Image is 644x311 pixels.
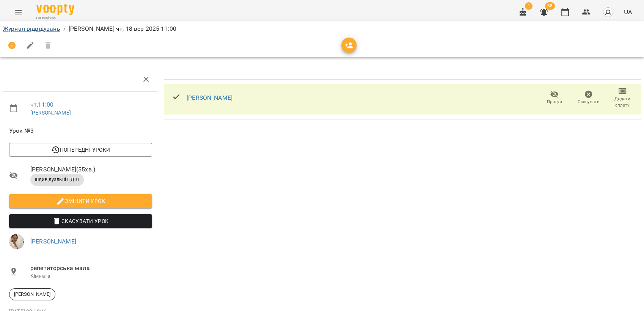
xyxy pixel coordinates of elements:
[63,24,66,33] li: /
[610,96,635,108] span: Додати сплату
[9,291,55,298] span: [PERSON_NAME]
[30,110,71,116] a: [PERSON_NAME]
[621,5,635,19] button: UA
[624,8,632,16] span: UA
[30,101,53,108] a: чт , 11:00
[30,238,76,245] a: [PERSON_NAME]
[547,99,562,105] span: Прогул
[30,264,152,273] span: репетиторська мала
[36,16,74,20] span: For Business
[15,145,146,154] span: Попередні уроки
[572,87,606,108] button: Скасувати
[9,194,152,208] button: Змінити урок
[9,288,55,300] div: [PERSON_NAME]
[9,214,152,228] button: Скасувати Урок
[36,4,74,15] img: Voopty Logo
[187,94,232,101] a: [PERSON_NAME]
[9,126,152,135] span: Урок №3
[30,176,84,183] span: Індивідуальні ПДШ
[537,87,572,108] button: Прогул
[30,272,152,280] p: Кімната
[605,87,639,108] button: Додати сплату
[69,24,176,33] p: [PERSON_NAME] чт, 18 вер 2025 11:00
[15,217,146,226] span: Скасувати Урок
[3,25,60,32] a: Журнал відвідувань
[15,196,146,206] span: Змінити урок
[30,165,152,174] span: [PERSON_NAME] ( 55 хв. )
[545,2,555,10] span: 38
[9,234,24,249] img: f9a618bac4364d5a2b9efd9931b43980.jpg
[9,3,27,21] button: Menu
[525,2,532,10] span: 1
[578,99,600,105] span: Скасувати
[9,143,152,157] button: Попередні уроки
[3,24,641,33] nav: breadcrumb
[603,7,613,17] img: avatar_s.png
